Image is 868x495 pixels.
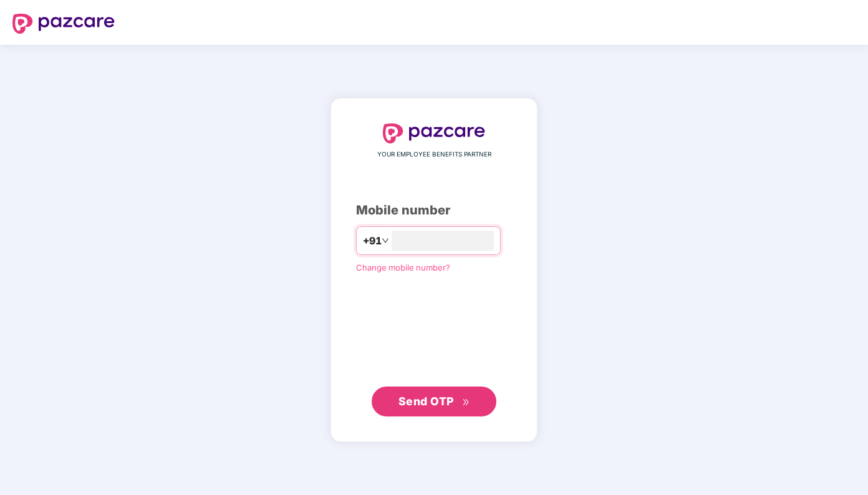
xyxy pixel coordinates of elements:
[382,237,389,244] span: down
[372,387,496,416] button: Send OTPdouble-right
[12,14,115,34] img: logo
[383,123,485,143] img: logo
[377,150,491,160] span: YOUR EMPLOYEE BENEFITS PARTNER
[356,262,450,272] a: Change mobile number?
[398,395,454,408] span: Send OTP
[363,233,382,249] span: +91
[356,201,512,220] div: Mobile number
[462,398,470,406] span: double-right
